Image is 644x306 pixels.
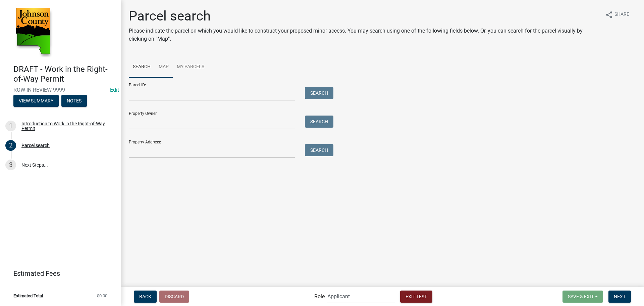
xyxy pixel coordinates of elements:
[600,8,635,21] button: shareShare
[305,87,333,99] button: Search
[110,87,119,93] a: Edit
[568,294,594,299] span: Save & Exit
[13,7,53,57] img: Johnson County, Iowa
[110,87,119,93] wm-modal-confirm: Edit Application Number
[134,291,157,303] button: Back
[562,291,603,303] button: Save & Exit
[21,121,110,131] div: Introduction to Work in the Right-of-Way Permit
[314,294,325,299] label: Role
[13,64,115,84] h4: DRAFT - Work in the Right-of-Way Permit
[608,291,631,303] button: Next
[155,56,173,78] a: Map
[129,56,155,78] a: Search
[13,87,107,93] span: ROW-IN REVIEW-9999
[13,95,59,107] button: View Summary
[61,95,87,107] button: Notes
[406,294,427,299] span: Exit Test
[173,56,208,78] a: My Parcels
[5,160,16,170] div: 3
[5,121,16,131] div: 1
[614,11,629,19] span: Share
[5,267,110,280] a: Estimated Fees
[400,291,432,303] button: Exit Test
[13,294,43,298] span: Estimated Total
[61,98,87,104] wm-modal-confirm: Notes
[614,294,626,299] span: Next
[129,8,600,24] h1: Parcel search
[5,140,16,151] div: 2
[97,294,107,298] span: $0.00
[129,27,600,43] p: Please indicate the parcel on which you would like to construct your proposed minor access. You m...
[605,11,613,19] i: share
[21,143,50,148] div: Parcel search
[159,291,189,303] button: Discard
[13,98,59,104] wm-modal-confirm: Summary
[139,294,151,299] span: Back
[305,116,333,128] button: Search
[305,144,333,156] button: Search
